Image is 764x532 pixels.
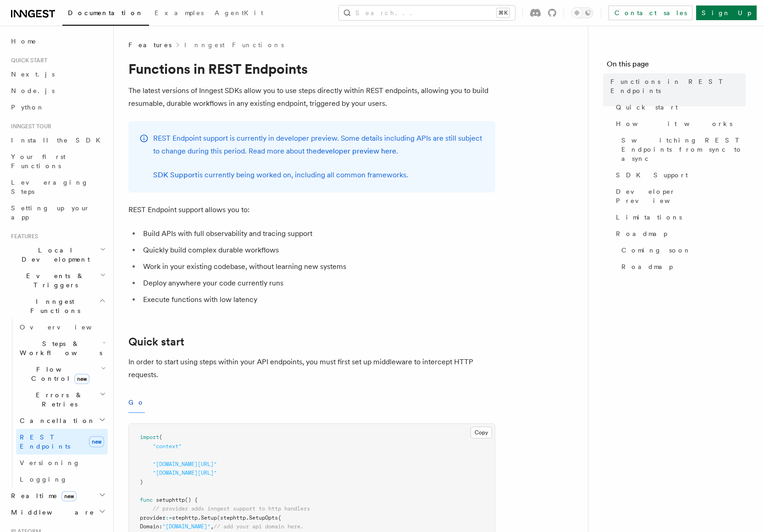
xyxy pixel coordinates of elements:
span: How it works [616,119,732,128]
span: new [89,436,104,447]
span: Events & Triggers [7,271,100,290]
p: REST Endpoint support allows you to: [128,203,495,216]
span: Developer Preview [616,187,746,205]
button: Flow Controlnew [16,361,108,387]
p: In order to start using steps within your API endpoints, you must first set up middleware to inte... [128,356,495,381]
span: "[DOMAIN_NAME][URL]" [153,461,217,467]
li: Build APIs with full observability and tracing support [140,227,495,240]
span: Switching REST Endpoints from sync to async [621,136,746,163]
a: SDK Support [153,170,198,179]
span: Limitations [616,213,682,222]
span: Local Development [7,246,100,264]
a: Roadmap [618,258,746,275]
button: Errors & Retries [16,387,108,412]
a: REST Endpointsnew [16,429,108,455]
button: Search...⌘K [339,5,515,20]
a: SDK Support [612,167,746,183]
button: Steps & Workflows [16,335,108,361]
span: Next.js [11,71,55,78]
a: Install the SDK [7,132,108,148]
li: Execute functions with low latency [140,293,495,306]
span: "context" [153,443,182,450]
a: Home [7,33,108,49]
span: , [210,523,214,530]
a: Logging [16,471,108,488]
span: Inngest Functions [7,297,99,315]
span: Steps & Workflows [16,339,102,357]
a: Quick start [128,335,184,348]
h1: Functions in REST Endpoints [128,60,495,77]
a: Functions in REST Endpoints [607,73,746,99]
span: AgentKit [215,9,263,16]
a: Overview [16,319,108,335]
li: Quickly build complex durable workflows [140,244,495,257]
span: Home [11,37,37,46]
span: Roadmap [621,262,673,271]
button: Events & Triggers [7,268,108,293]
span: Your first Functions [11,153,66,170]
a: Your first Functions [7,148,108,174]
span: Documentation [68,9,144,16]
span: new [74,374,89,384]
span: Features [7,233,38,240]
span: import [140,434,159,440]
span: Coming soon [621,246,691,255]
span: Python [11,104,44,111]
span: () { [185,497,198,503]
span: SDK Support [616,170,688,180]
a: Developer Preview [612,183,746,209]
li: Work in your existing codebase, without learning new systems [140,260,495,273]
span: Realtime [7,491,77,500]
span: func [140,497,153,503]
a: Inngest Functions [184,40,284,49]
a: Documentation [62,3,149,26]
a: Sign Up [696,5,757,20]
a: Next.js [7,66,108,82]
span: // add your api domain here. [214,523,304,530]
span: Install the SDK [11,137,106,144]
span: Setup [201,515,217,521]
button: Local Development [7,242,108,268]
span: Middleware [7,508,94,517]
a: Leveraging Steps [7,174,108,200]
a: Python [7,99,108,115]
span: REST Endpoints [20,433,70,450]
span: Examples [155,9,204,16]
span: ) [140,479,143,485]
button: Copy [471,427,492,439]
span: (stephttp.SetupOpts{ [217,515,281,521]
span: Leveraging Steps [11,179,89,195]
span: Inngest tour [7,123,51,130]
span: "[DOMAIN_NAME]" [162,523,210,530]
button: Middleware [7,504,108,521]
h4: On this page [607,59,746,73]
span: provider [140,515,166,521]
a: Versioning [16,455,108,471]
p: The latest versions of Inngest SDKs allow you to use steps directly within REST endpoints, allowi... [128,84,495,110]
span: Setting up your app [11,204,90,221]
p: REST Endpoint support is currently in developer preview. Some details including APIs are still su... [153,132,484,158]
div: Inngest Functions [7,319,108,488]
a: Contact sales [609,5,692,20]
span: new [61,491,77,501]
span: Features [128,40,172,49]
span: Quick start [616,103,678,112]
span: := [166,515,172,521]
span: // provider adds inngest support to http handlers [153,505,310,512]
button: Toggle dark mode [571,7,593,18]
span: Overview [20,324,114,331]
a: Quick start [612,99,746,115]
span: Versioning [20,459,80,466]
a: Switching REST Endpoints from sync to async [618,132,746,167]
span: "[DOMAIN_NAME][URL]" [153,470,217,476]
kbd: ⌘K [497,8,509,17]
span: Functions in REST Endpoints [610,77,746,95]
span: Roadmap [616,229,667,238]
span: Domain: [140,523,162,530]
button: Inngest Functions [7,293,108,319]
span: Cancellation [16,416,95,425]
button: Realtimenew [7,488,108,504]
a: Node.js [7,82,108,99]
span: Logging [20,476,67,483]
a: Examples [149,3,209,25]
